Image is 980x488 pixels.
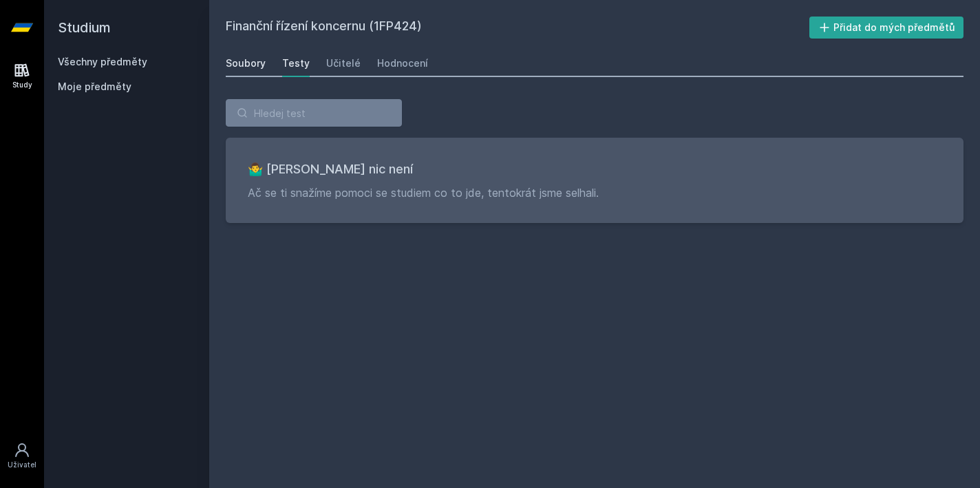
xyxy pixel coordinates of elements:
h3: 🤷‍♂️ [PERSON_NAME] nic není [248,160,941,179]
a: Soubory [226,50,266,77]
a: Hodnocení [377,50,428,77]
div: Soubory [226,56,266,70]
h2: Finanční řízení koncernu (1FP424) [226,17,809,39]
a: Učitelé [326,50,361,77]
div: Hodnocení [377,56,428,70]
a: Uživatel [3,435,41,477]
a: Všechny předměty [58,56,147,67]
button: Přidat do mých předmětů [809,17,964,39]
a: Study [3,55,41,97]
p: Ač se ti snažíme pomoci se studiem co to jde, tentokrát jsme selhali. [248,184,941,201]
span: Moje předměty [58,80,131,94]
div: Study [12,80,32,90]
div: Testy [282,56,310,70]
div: Uživatel [8,460,36,470]
input: Hledej test [226,99,402,127]
a: Testy [282,50,310,77]
div: Učitelé [326,56,361,70]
